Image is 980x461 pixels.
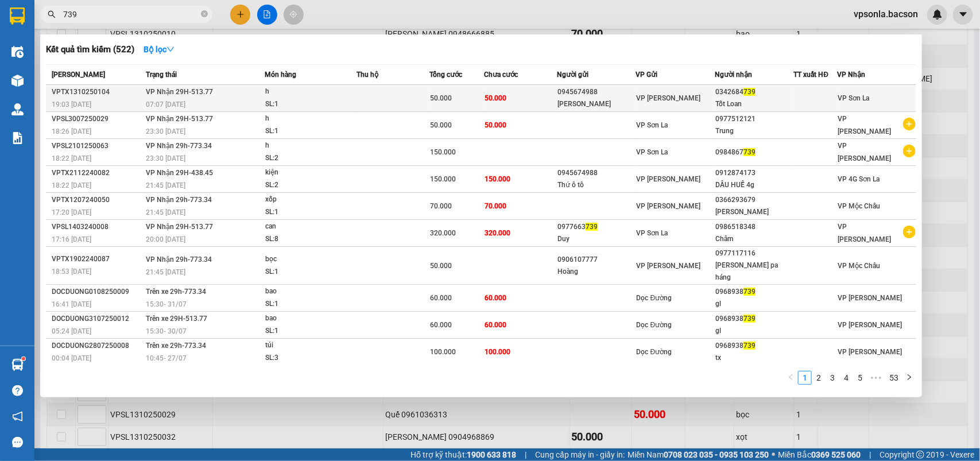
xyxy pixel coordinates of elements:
div: [PERSON_NAME] [715,206,793,218]
span: VP Sơn La [637,229,668,237]
li: 53 [885,371,902,385]
span: 100.000 [430,348,456,356]
span: VP Gửi [636,71,658,79]
div: 0968938 [715,313,793,325]
span: 21:45 [DATE] [146,268,185,276]
span: 50.000 [485,121,506,129]
span: Món hàng [265,71,296,79]
div: SL: 2 [265,152,351,165]
div: VPSL2101250063 [52,140,142,152]
div: VPTX1902240087 [52,253,142,265]
div: SL: 1 [265,298,351,311]
div: Hoàng [557,266,635,278]
span: VP [PERSON_NAME] [637,262,701,270]
span: Người nhận [715,71,752,79]
div: VPTX1207240050 [52,194,142,206]
span: question-circle [12,385,23,396]
span: 320.000 [485,229,510,237]
div: VPTX2112240082 [52,167,142,179]
span: 739 [743,342,756,350]
span: ••• [867,371,885,385]
span: VP [PERSON_NAME] [637,202,701,210]
span: right [906,374,913,381]
span: VP [PERSON_NAME] [838,348,902,356]
div: bao [265,285,351,298]
span: 50.000 [430,262,452,270]
img: warehouse-icon [11,75,24,87]
span: Người gửi [557,71,588,79]
span: Trên xe 29H-513.77 [146,315,207,323]
span: VP Nhận 29H-513.77 [146,223,213,231]
span: 50.000 [430,121,452,129]
li: 1 [798,371,812,385]
div: Trung [715,125,793,137]
img: warehouse-icon [11,103,24,115]
div: SL: 8 [265,233,351,246]
div: h [265,140,351,152]
button: left [784,371,798,385]
span: VP [PERSON_NAME] [838,115,892,135]
div: 0986518348 [715,221,793,233]
div: can [265,220,351,233]
div: h [265,113,351,125]
div: Duy [557,233,635,245]
span: 21:45 [DATE] [146,181,185,189]
div: gl [715,298,793,310]
span: 07:07 [DATE] [146,100,185,109]
div: bọc [265,253,351,266]
div: 0984867 [715,146,793,158]
span: 50.000 [430,94,452,102]
span: notification [12,411,23,422]
a: 1 [799,371,811,384]
div: túi [265,339,351,352]
span: left [788,374,795,381]
div: DOCDUONG3107250012 [52,313,142,325]
span: VP Nhận 29H-513.77 [146,88,213,96]
img: warehouse-icon [11,359,24,371]
div: h [265,86,351,98]
li: 2 [812,371,826,385]
div: 0912874173 [715,167,793,179]
li: 3 [826,371,839,385]
div: bao [265,312,351,325]
span: Trạng thái [146,71,177,79]
span: VP Nhận 29h-773.34 [146,255,212,264]
div: SL: 1 [265,98,351,111]
img: logo-vxr [10,7,25,25]
div: 0945674988 [557,86,635,98]
span: 50.000 [485,94,506,102]
span: down [166,45,175,53]
span: 17:20 [DATE] [52,208,91,216]
div: 0366293679 [715,194,793,206]
span: 739 [743,288,756,296]
span: 70.000 [485,202,506,210]
span: Thu hộ [357,71,378,79]
a: 2 [812,371,825,384]
span: 23:30 [DATE] [146,154,185,162]
div: 0977663 [557,221,635,233]
span: 739 [743,148,756,156]
span: 60.000 [485,321,506,329]
span: search [48,10,56,18]
sup: 1 [22,357,25,361]
span: 739 [586,223,598,231]
li: 4 [839,371,853,385]
span: VP [PERSON_NAME] [637,175,701,183]
span: Trên xe 29h-773.34 [146,342,206,350]
span: 23:30 [DATE] [146,127,185,135]
div: VPSL3007250029 [52,113,142,125]
span: 00:04 [DATE] [52,354,91,362]
div: 0968938 [715,340,793,352]
span: 60.000 [430,294,452,302]
span: VP [PERSON_NAME] [838,294,902,302]
span: 150.000 [430,148,456,156]
span: Chưa cước [484,71,518,79]
div: SL: 1 [265,266,351,278]
span: 739 [743,315,756,323]
span: 10:45 - 27/07 [146,354,187,362]
span: VP Sơn La [637,148,668,156]
div: Châm [715,233,793,245]
div: DẦU HUẾ 4g [715,179,793,191]
div: [PERSON_NAME] pa háng [715,259,793,284]
li: Next 5 Pages [867,371,885,385]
